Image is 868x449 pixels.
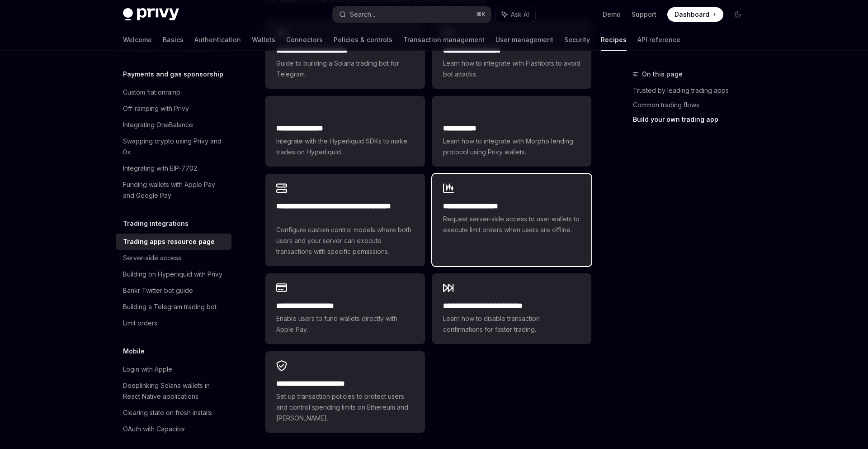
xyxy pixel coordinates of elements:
[123,136,226,158] div: Swapping crypto using Privy and 0x
[632,10,656,19] a: Support
[603,10,621,19] a: Demo
[123,364,172,375] div: Login with Apple
[123,269,222,280] div: Building on Hyperliquid with Privy
[252,29,275,51] a: Wallets
[163,29,184,51] a: Basics
[667,7,723,22] a: Dashboard
[116,160,231,177] a: Integrating with EIP-7702
[123,119,193,130] div: Integrating OneBalance
[350,9,375,20] div: Search...
[123,407,212,418] div: Clearing state on fresh installs
[443,214,580,235] span: Request server-side access to user wallets to execute limit orders when users are offline.
[403,29,485,51] a: Transaction management
[564,29,590,51] a: Security
[116,234,231,250] a: Trading apps resource page
[443,58,580,80] span: Learn how to integrate with Flashbots to avoid bot attacks.
[511,10,529,19] span: Ask AI
[116,377,231,405] a: Deeplinking Solana wallets in React Native applications
[642,69,683,80] span: On this page
[116,177,231,204] a: Funding wallets with Apple Pay and Google Pay
[276,224,414,257] span: Configure custom control models where both users and your server can execute transactions with sp...
[116,100,231,117] a: Off-ramping with Privy
[116,117,231,133] a: Integrating OneBalance
[123,301,217,312] div: Building a Telegram trading bot
[432,96,591,167] a: **** **** **Learn how to integrate with Morpho lending protocol using Privy wallets.
[116,421,231,437] a: OAuth with Capacitor
[276,313,414,335] span: Enable users to fund wallets directly with Apple Pay.
[443,136,580,158] span: Learn how to integrate with Morpho lending protocol using Privy wallets.
[123,218,189,229] h5: Trading integrations
[123,380,226,402] div: Deeplinking Solana wallets in React Native applications
[116,266,231,282] a: Building on Hyperliquid with Privy
[116,133,231,160] a: Swapping crypto using Privy and 0x
[116,282,231,299] a: Bankr Twitter bot guide
[334,29,392,51] a: Policies & controls
[194,29,241,51] a: Authentication
[276,58,414,80] span: Guide to building a Solana trading bot for Telegram.
[675,10,709,19] span: Dashboard
[123,424,185,435] div: OAuth with Capacitor
[123,87,180,98] div: Custom fiat onramp
[443,313,580,335] span: Learn how to disable transaction confirmations for faster trading.
[276,391,414,424] span: Set up transaction policies to protect users and control spending limits on Ethereum and [PERSON_...
[116,361,231,377] a: Login with Apple
[123,103,189,114] div: Off-ramping with Privy
[123,29,152,51] a: Welcome
[333,6,491,23] button: Search...⌘K
[265,96,425,167] a: **** **** **** **Integrate with the Hyperliquid SDKs to make trades on Hyperliquid.
[633,98,752,112] a: Common trading flows
[116,299,231,315] a: Building a Telegram trading bot
[123,253,181,263] div: Server-side access
[123,69,223,80] h5: Payments and gas sponsorship
[432,174,591,266] a: **** **** **** *****Request server-side access to user wallets to execute limit orders when users...
[123,8,179,21] img: dark logo
[116,315,231,331] a: Limit orders
[123,285,193,296] div: Bankr Twitter bot guide
[123,346,145,357] h5: Mobile
[731,7,745,22] button: Toggle dark mode
[633,112,752,127] a: Build your own trading app
[495,29,553,51] a: User management
[495,6,535,23] button: Ask AI
[637,29,680,51] a: API reference
[476,11,486,18] span: ⌘ K
[116,405,231,421] a: Clearing state on fresh installs
[276,136,414,158] span: Integrate with the Hyperliquid SDKs to make trades on Hyperliquid.
[123,163,197,174] div: Integrating with EIP-7702
[601,29,627,51] a: Recipes
[633,83,752,98] a: Trusted by leading trading apps
[116,84,231,100] a: Custom fiat onramp
[286,29,323,51] a: Connectors
[123,179,226,201] div: Funding wallets with Apple Pay and Google Pay
[116,250,231,266] a: Server-side access
[123,318,157,329] div: Limit orders
[123,236,215,247] div: Trading apps resource page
